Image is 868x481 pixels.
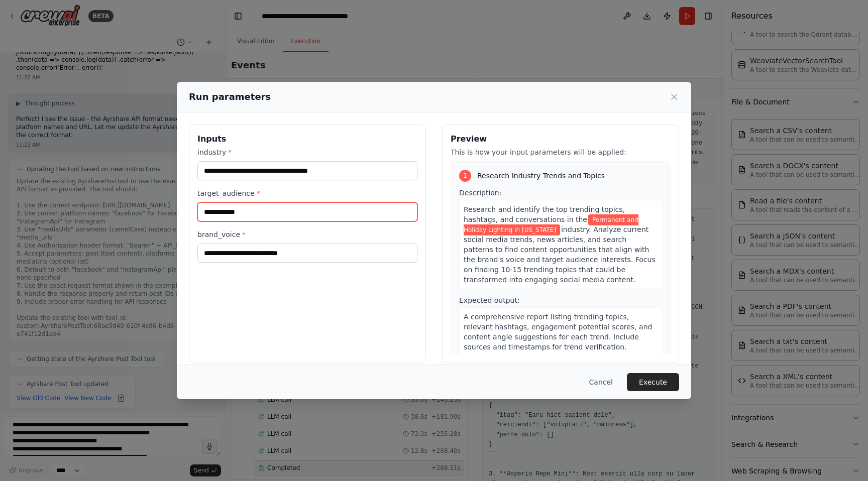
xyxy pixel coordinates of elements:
[451,147,671,157] p: This is how your input parameters will be applied:
[459,170,471,182] div: 1
[477,171,605,181] span: Research Industry Trends and Topics
[459,189,501,197] span: Description:
[627,373,679,391] button: Execute
[197,133,417,145] h3: Inputs
[464,214,638,235] span: Variable: industry
[459,296,520,304] span: Expected output:
[464,205,625,223] span: Research and identify the top trending topics, hashtags, and conversations in the
[197,188,417,198] label: target_audience
[464,225,656,284] span: industry. Analyze current social media trends, news articles, and search patterns to find content...
[451,133,671,145] h3: Preview
[189,90,271,104] h2: Run parameters
[197,229,417,239] label: brand_voice
[197,147,417,157] label: industry
[581,373,621,391] button: Cancel
[464,313,652,351] span: A comprehensive report listing trending topics, relevant hashtags, engagement potential scores, a...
